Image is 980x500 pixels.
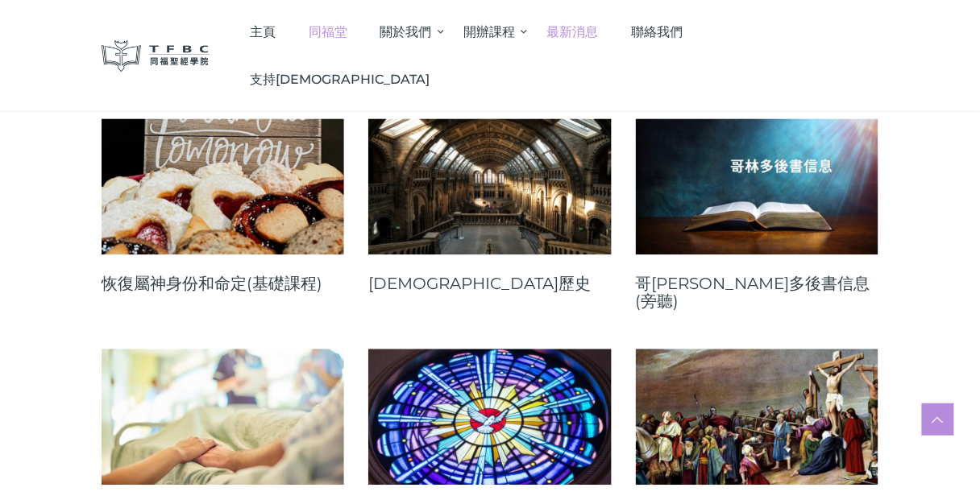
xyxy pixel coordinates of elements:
span: 支持[DEMOGRAPHIC_DATA] [250,72,430,87]
a: 哥[PERSON_NAME]多後書信息(旁聽) [636,275,878,310]
a: 恢復屬神身份和命定(基礎課程) [102,275,344,292]
span: 主頁 [250,24,276,39]
span: 同福堂 [309,24,347,39]
a: 開辦課程 [447,8,531,56]
a: [DEMOGRAPHIC_DATA]歷史 [368,275,611,292]
a: 最新消息 [530,8,615,56]
a: 聯絡我們 [615,8,700,56]
a: 主頁 [234,8,293,56]
span: 開辦課程 [463,24,515,39]
span: 聯絡我們 [631,24,683,39]
span: 最新消息 [547,24,599,39]
a: Scroll to top [922,403,954,436]
a: 支持[DEMOGRAPHIC_DATA] [234,56,446,103]
a: 同福堂 [293,8,364,56]
a: 關於我們 [363,8,447,56]
img: 同福聖經學院 TFBC [102,40,210,72]
span: 關於我們 [380,24,432,39]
